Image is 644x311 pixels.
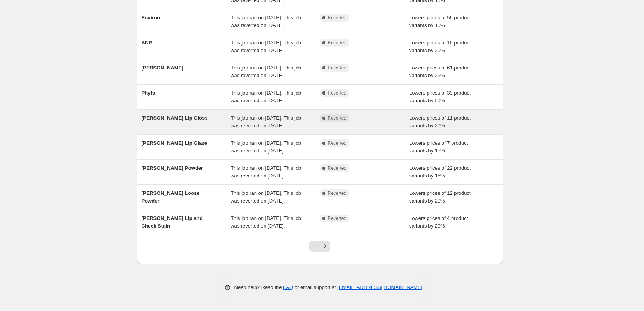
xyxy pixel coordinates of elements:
[328,90,347,96] span: Reverted
[328,190,347,196] span: Reverted
[320,241,330,252] button: Next
[409,65,471,78] span: Lowers prices of 61 product variants by 25%
[231,190,301,204] span: This job ran on [DATE]. This job was reverted on [DATE].
[328,40,347,46] span: Reverted
[283,284,293,290] a: FAQ
[142,140,207,146] span: [PERSON_NAME] Lip Glaze
[142,215,203,229] span: [PERSON_NAME] Lip and Cheek Stain
[409,115,471,128] span: Lowers prices of 11 product variants by 20%
[328,215,347,221] span: Reverted
[337,284,422,290] a: [EMAIL_ADDRESS][DOMAIN_NAME]
[328,15,347,21] span: Reverted
[231,115,301,128] span: This job ran on [DATE]. This job was reverted on [DATE].
[231,65,301,78] span: This job ran on [DATE]. This job was reverted on [DATE].
[142,40,152,46] span: ANP
[328,140,347,146] span: Reverted
[409,15,471,28] span: Lowers prices of 56 product variants by 10%
[409,40,471,53] span: Lowers prices of 16 product variants by 20%
[142,115,208,121] span: [PERSON_NAME] Lip Gloss
[142,90,155,96] span: Phyts
[328,115,347,121] span: Reverted
[309,241,330,252] nav: Pagination
[142,165,203,171] span: [PERSON_NAME] Powder
[293,284,337,290] span: or email support at
[231,215,301,229] span: This job ran on [DATE]. This job was reverted on [DATE].
[142,65,184,71] span: [PERSON_NAME]
[231,140,301,154] span: This job ran on [DATE]. This job was reverted on [DATE].
[409,190,471,204] span: Lowers prices of 12 product variants by 20%
[231,90,301,103] span: This job ran on [DATE]. This job was reverted on [DATE].
[231,165,301,179] span: This job ran on [DATE]. This job was reverted on [DATE].
[231,15,301,28] span: This job ran on [DATE]. This job was reverted on [DATE].
[409,215,468,229] span: Lowers prices of 4 product variants by 20%
[409,140,468,154] span: Lowers prices of 7 product variants by 15%
[142,15,160,20] span: Environ
[409,165,471,179] span: Lowers prices of 22 product variants by 15%
[328,65,347,71] span: Reverted
[142,190,200,204] span: [PERSON_NAME] Loose Powder
[234,284,283,290] span: Need help? Read the
[409,90,471,103] span: Lowers prices of 39 product variants by 50%
[328,165,347,171] span: Reverted
[231,40,301,53] span: This job ran on [DATE]. This job was reverted on [DATE].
